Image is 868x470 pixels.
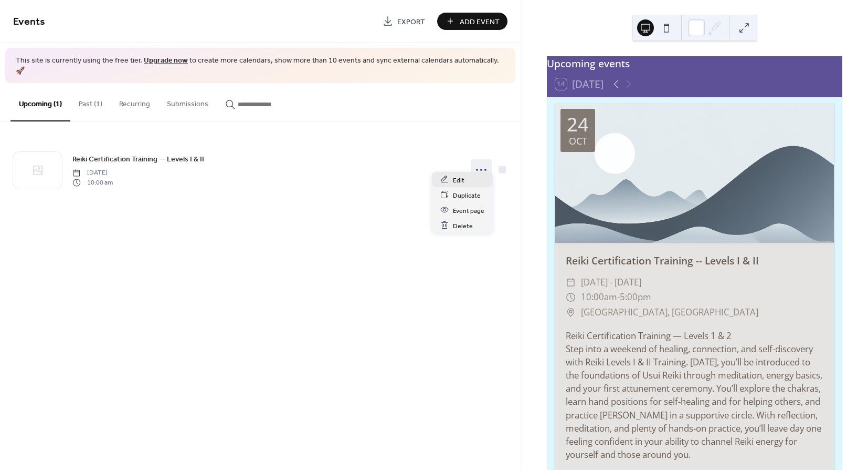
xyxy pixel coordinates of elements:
div: ​ [566,305,576,320]
span: [GEOGRAPHIC_DATA], [GEOGRAPHIC_DATA] [581,305,758,320]
span: This site is currently using the free tier. to create more calendars, show more than 10 events an... [16,56,505,76]
span: Add Event [460,16,500,27]
button: Add Event [437,13,507,30]
span: [DATE] [72,168,113,178]
span: Duplicate [453,190,481,201]
span: 10:00 am [72,178,113,187]
button: Submissions [158,83,217,120]
a: Export [375,13,433,30]
div: ​ [566,275,576,290]
div: Oct [569,136,587,146]
span: 10:00am [581,290,617,305]
button: Past (1) [70,83,111,120]
span: Event page [453,205,484,216]
button: Upcoming (1) [10,83,70,121]
a: Reiki Certification Training -- Levels I & II [72,153,204,165]
div: 24 [567,115,589,134]
span: Edit [453,175,464,186]
span: 5:00pm [620,290,651,305]
span: Reiki Certification Training -- Levels I & II [72,154,204,165]
span: - [617,290,620,305]
div: ​ [566,290,576,305]
span: Export [397,16,425,27]
a: Upgrade now [144,54,188,68]
div: Reiki Certification Training -- Levels I & II [555,253,834,269]
span: Delete [453,220,473,231]
div: Upcoming events [547,56,842,71]
span: [DATE] - [DATE] [581,275,641,290]
button: Recurring [111,83,158,120]
span: Events [13,12,45,32]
